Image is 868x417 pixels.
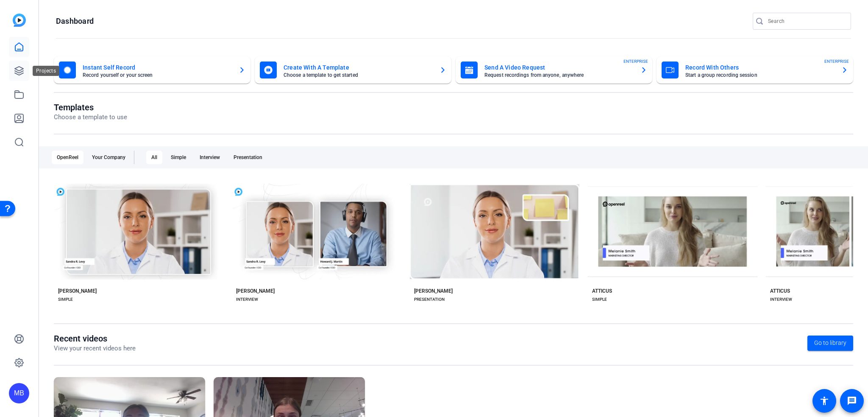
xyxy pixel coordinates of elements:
[847,396,857,406] mat-icon: message
[58,288,97,294] div: [PERSON_NAME]
[414,296,445,303] div: PRESENTATION
[592,296,607,303] div: SIMPLE
[33,66,59,76] div: Projects
[54,112,127,122] p: Choose a template to use
[685,73,835,78] mat-card-subtitle: Start a group recording session
[228,151,267,164] div: Presentation
[13,14,26,27] img: blue-gradient.svg
[770,288,790,294] div: ATTICUS
[814,339,846,347] span: Go to library
[54,344,136,353] p: View your recent videos here
[824,58,849,64] span: ENTERPRISE
[87,151,131,164] div: Your Company
[284,73,433,78] mat-card-subtitle: Choose a template to get started
[54,102,127,112] h1: Templates
[83,73,232,78] mat-card-subtitle: Record yourself or your screen
[657,56,853,84] button: Record With OthersStart a group recording sessionENTERPRISE
[9,383,29,403] div: MB
[255,56,451,84] button: Create With A TemplateChoose a template to get started
[56,16,94,26] h1: Dashboard
[592,288,612,294] div: ATTICUS
[54,56,250,84] button: Instant Self RecordRecord yourself or your screen
[52,151,83,164] div: OpenReel
[284,62,433,73] mat-card-title: Create With A Template
[83,62,232,73] mat-card-title: Instant Self Record
[768,16,844,26] input: Search
[54,333,136,344] h1: Recent videos
[484,62,634,73] mat-card-title: Send A Video Request
[770,296,792,303] div: INTERVIEW
[685,62,835,73] mat-card-title: Record With Others
[456,56,652,84] button: Send A Video RequestRequest recordings from anyone, anywhereENTERPRISE
[166,151,191,164] div: Simple
[58,296,73,303] div: SIMPLE
[195,151,225,164] div: Interview
[236,288,275,294] div: [PERSON_NAME]
[146,151,162,164] div: All
[236,296,258,303] div: INTERVIEW
[484,73,634,78] mat-card-subtitle: Request recordings from anyone, anywhere
[819,396,829,406] mat-icon: accessibility
[807,336,853,351] a: Go to library
[414,288,453,294] div: [PERSON_NAME]
[623,58,648,64] span: ENTERPRISE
